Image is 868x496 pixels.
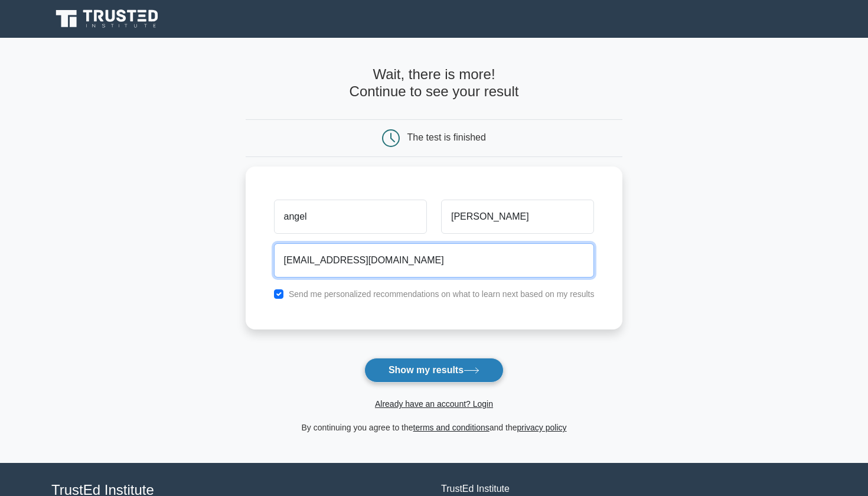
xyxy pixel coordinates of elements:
div: By continuing you agree to the and the [239,420,630,435]
a: Already have an account? Login [375,399,493,409]
a: privacy policy [517,423,567,432]
label: Send me personalized recommendations on what to learn next based on my results [289,289,595,299]
input: First name [274,200,427,234]
input: Email [274,243,595,278]
input: Last name [441,200,594,234]
a: terms and conditions [413,423,490,432]
div: The test is finished [407,132,486,142]
button: Show my results [364,358,504,383]
h4: Wait, there is more! Continue to see your result [246,66,623,100]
